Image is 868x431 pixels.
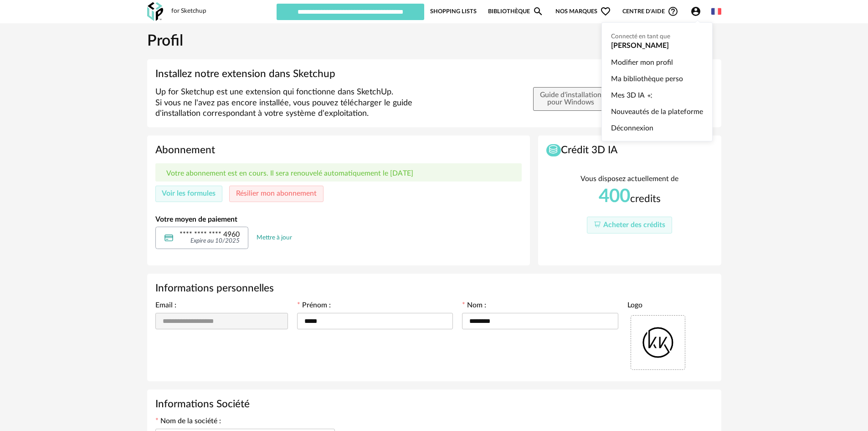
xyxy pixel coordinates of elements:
div: Votre moyen de paiement [155,214,522,225]
span: Résilier mon abonnement [236,190,317,197]
h1: Profil [147,31,721,52]
button: Résilier mon abonnement [229,186,324,202]
h3: Abonnement [155,144,522,157]
a: Déconnexion [611,120,703,136]
label: Nom : [462,302,486,311]
span: Account Circle icon [690,6,701,17]
span: Acheter des crédits [603,221,665,228]
button: Acheter des crédits [587,217,672,234]
span: Heart Outline icon [600,6,611,17]
a: Ma bibliothèque perso [611,71,703,87]
h3: Informations Société [155,398,713,411]
a: Guide d'installationpour Windows [533,98,608,106]
span: Magnify icon [533,6,544,17]
a: Mes 3D IACreation icon [611,87,703,104]
div: Vous disposez actuellement de [580,174,678,184]
a: Modifier mon profil [611,54,703,71]
label: Nom de la société : [155,418,221,427]
span: Mes 3D IA [611,87,645,104]
button: Voir les formules [155,186,223,202]
a: Shopping Lists [430,3,477,20]
p: Votre abonnement est en cours. Il sera renouvelé automatiquement le [DATE] [166,169,413,178]
span: Nos marques [555,3,611,20]
span: Voir les formules [162,190,216,197]
span: Centre d'aideHelp Circle Outline icon [622,6,678,17]
div: Expire au 10/2025 [180,238,240,244]
a: Nouveautés de la plateforme [611,104,703,120]
button: Guide d'installationpour Windows [533,87,608,111]
a: Mettre à jour [257,234,292,242]
span: Creation icon [647,87,652,104]
div: Up for Sketchup est une extension qui fonctionne dans SketchUp. Si vous ne l'avez pas encore inst... [151,87,458,119]
div: for Sketchup [171,7,206,16]
label: Logo [627,302,642,311]
h3: Crédit 3D IA [546,144,713,157]
div: credits [599,186,661,207]
h3: Installez notre extension dans Sketchup [155,68,713,81]
span: 400 [599,187,630,206]
h3: Informations personnelles [155,282,713,295]
label: Prénom : [297,302,331,311]
a: BibliothèqueMagnify icon [488,3,544,20]
span: Help Circle Outline icon [668,6,678,17]
img: OXP [147,2,163,21]
span: Account Circle icon [690,6,705,17]
label: Email : [155,302,176,311]
img: fr [711,6,721,16]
